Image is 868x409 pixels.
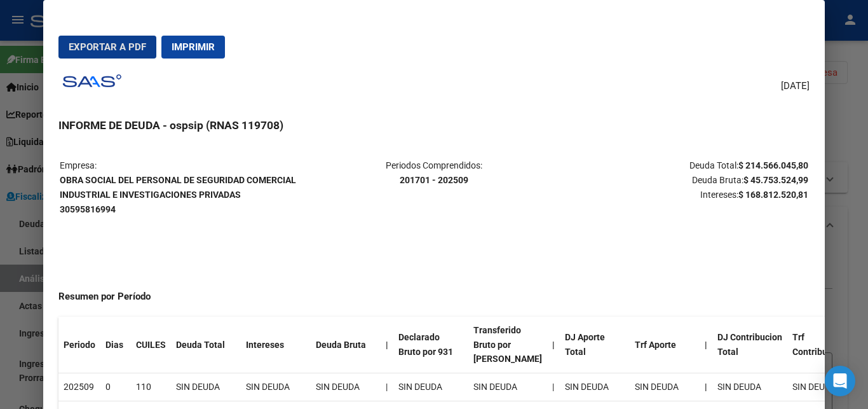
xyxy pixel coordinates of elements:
[131,373,171,401] td: 110
[393,317,468,373] th: Declarado Bruto por 931
[468,373,547,401] td: SIN DEUDA
[560,158,808,202] p: Deuda Total: Deuda Bruta: Intereses:
[172,41,215,53] span: Imprimir
[547,373,560,401] td: |
[468,317,547,373] th: Transferido Bruto por [PERSON_NAME]
[171,373,241,401] td: SIN DEUDA
[58,289,809,304] h4: Resumen por Período
[547,317,560,373] th: |
[131,317,171,373] th: CUILES
[58,36,156,59] button: Exportar a PDF
[700,373,712,401] th: |
[787,317,862,373] th: Trf Contribucion
[58,317,100,373] th: Periodo
[630,317,700,373] th: Trf Aporte
[560,373,630,401] td: SIN DEUDA
[311,317,381,373] th: Deuda Bruta
[241,373,311,401] td: SIN DEUDA
[241,317,311,373] th: Intereses
[825,366,855,396] div: Open Intercom Messenger
[630,373,700,401] td: SIN DEUDA
[743,175,808,185] strong: $ 45.753.524,99
[381,317,393,373] th: |
[58,117,809,134] h3: INFORME DE DEUDA - ospsip (RNAS 119708)
[60,158,308,216] p: Empresa:
[738,160,808,170] strong: $ 214.566.045,80
[738,190,808,200] strong: $ 168.812.520,81
[393,373,468,401] td: SIN DEUDA
[69,41,146,53] span: Exportar a PDF
[311,373,381,401] td: SIN DEUDA
[781,79,810,94] span: [DATE]
[712,373,787,401] td: SIN DEUDA
[100,317,131,373] th: Dias
[309,158,558,188] p: Periodos Comprendidos:
[171,317,241,373] th: Deuda Total
[400,175,468,185] strong: 201701 - 202509
[700,317,712,373] th: |
[100,373,131,401] td: 0
[60,175,296,214] strong: OBRA SOCIAL DEL PERSONAL DE SEGURIDAD COMERCIAL INDUSTRIAL E INVESTIGACIONES PRIVADAS 30595816994
[381,373,393,401] td: |
[161,36,225,59] button: Imprimir
[560,317,630,373] th: DJ Aporte Total
[787,373,862,401] td: SIN DEUDA
[58,373,100,401] td: 202509
[712,317,787,373] th: DJ Contribucion Total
